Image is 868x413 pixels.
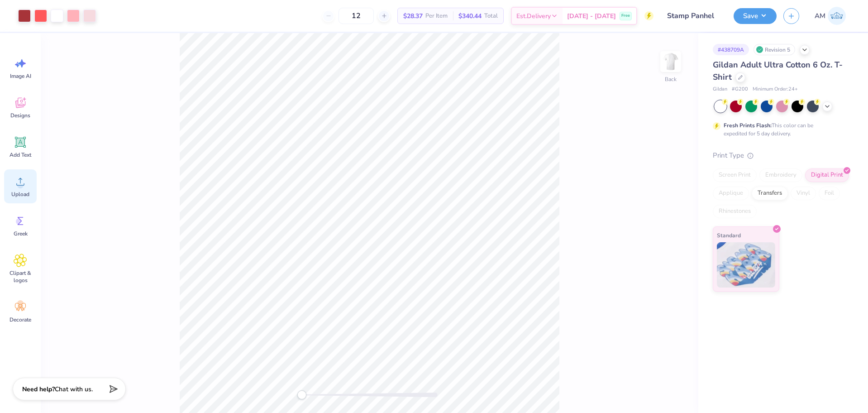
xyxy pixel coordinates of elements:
strong: Fresh Prints Flash: [724,122,772,129]
span: Add Text [10,151,31,158]
span: Total [484,11,498,21]
span: # G200 [732,86,748,93]
span: AM [815,11,825,21]
span: Est. Delivery [516,11,551,21]
span: Image AI [10,72,31,80]
a: AM [811,7,850,25]
span: Gildan [713,86,727,93]
span: [DATE] - [DATE] [567,11,616,21]
span: Greek [14,230,28,237]
div: # 438709A [713,44,749,55]
div: Back [665,75,677,83]
span: Decorate [10,316,31,323]
span: Minimum Order: 24 + [753,86,798,93]
span: Designs [10,112,30,119]
span: Chat with us. [55,385,93,394]
input: Untitled Design [660,7,727,25]
img: Arvi Mikhail Parcero [828,7,846,25]
img: Standard [717,242,775,288]
div: This color can be expedited for 5 day delivery. [724,121,835,138]
span: $340.44 [458,11,482,21]
div: Revision 5 [754,44,795,55]
span: Gildan Adult Ultra Cotton 6 Oz. T-Shirt [713,59,843,82]
div: Print Type [713,150,850,161]
div: Applique [713,187,749,200]
img: Back [662,53,680,71]
strong: Need help? [22,385,55,394]
div: Foil [819,187,840,200]
div: Embroidery [759,168,802,182]
input: – – [339,8,374,24]
div: Transfers [752,187,788,200]
div: Accessibility label [297,390,306,399]
button: Save [734,8,777,24]
span: Free [621,13,630,19]
div: Vinyl [791,187,816,200]
span: Clipart & logos [5,269,35,284]
div: Digital Print [805,168,849,182]
div: Rhinestones [713,205,757,218]
span: $28.37 [403,11,423,21]
span: Upload [11,191,29,198]
div: Screen Print [713,168,757,182]
span: Standard [717,231,741,240]
span: Per Item [425,11,448,21]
